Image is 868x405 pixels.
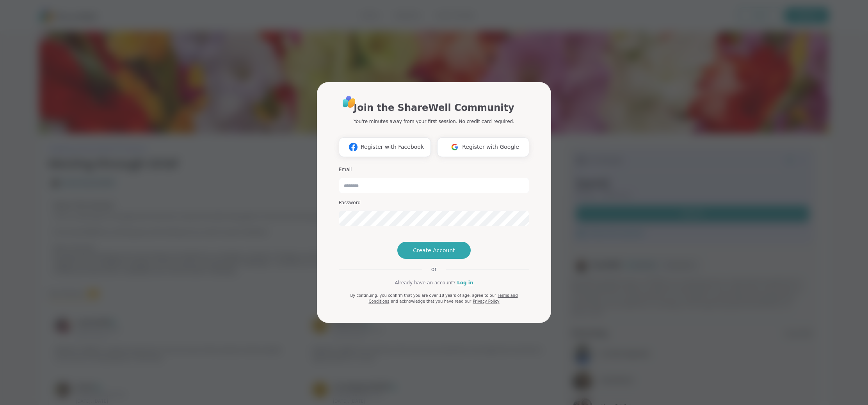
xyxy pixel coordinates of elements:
[473,299,499,303] a: Privacy Policy
[346,140,361,154] img: ShareWell Logomark
[457,279,473,286] a: Log in
[391,299,471,303] span: and acknowledge that you have read our
[339,137,431,157] button: Register with Facebook
[422,265,446,273] span: or
[397,242,471,259] button: Create Account
[339,166,529,173] h3: Email
[354,101,514,115] h1: Join the ShareWell Community
[437,137,529,157] button: Register with Google
[368,293,518,303] a: Terms and Conditions
[462,143,519,151] span: Register with Google
[447,140,462,154] img: ShareWell Logomark
[340,93,358,111] img: ShareWell Logo
[354,118,514,125] p: You're minutes away from your first session. No credit card required.
[413,246,455,254] span: Create Account
[395,279,455,286] span: Already have an account?
[361,143,424,151] span: Register with Facebook
[339,200,529,206] h3: Password
[350,293,496,298] span: By continuing, you confirm that you are over 18 years of age, agree to our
